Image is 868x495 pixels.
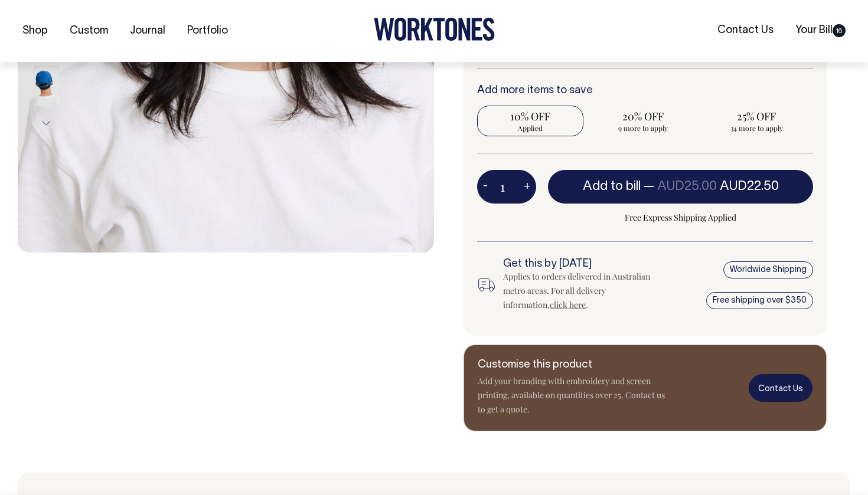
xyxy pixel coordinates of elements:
a: Contact Us [749,374,812,402]
input: 20% OFF 9 more to apply [590,106,697,136]
a: Your Bill16 [791,21,850,40]
button: + [518,175,536,199]
h6: Get this by [DATE] [503,258,660,270]
button: Add to bill —AUD25.00AUD22.50 [548,170,813,203]
input: 10% OFF Applied [477,106,583,136]
h6: Add more items to save [477,85,813,97]
button: - [477,175,494,199]
span: 16 [833,24,846,37]
span: Free Express Shipping Applied [548,211,813,225]
input: 25% OFF 34 more to apply [703,106,810,136]
h6: Customise this product [478,359,667,371]
span: AUD22.50 [720,181,779,192]
p: Add your branding with embroidery and screen printing, available on quantities over 25. Contact u... [478,374,667,417]
a: Portfolio [182,21,233,41]
a: Custom [65,21,113,41]
span: 25% OFF [709,109,804,123]
a: Shop [18,21,53,41]
a: click here [550,299,586,310]
span: AUD25.00 [657,181,717,192]
span: — [644,181,779,192]
a: Contact Us [713,21,778,40]
span: 34 more to apply [709,123,804,133]
span: Applied [483,123,577,133]
span: Add to bill [583,181,641,192]
button: Next [37,110,55,137]
div: Applies to orders delivered in Australian metro areas. For all delivery information, . [503,270,660,312]
span: 9 more to apply [596,123,691,133]
span: 20% OFF [596,109,691,123]
a: Journal [125,21,170,41]
span: 10% OFF [483,109,577,123]
img: worker-blue [33,65,60,107]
